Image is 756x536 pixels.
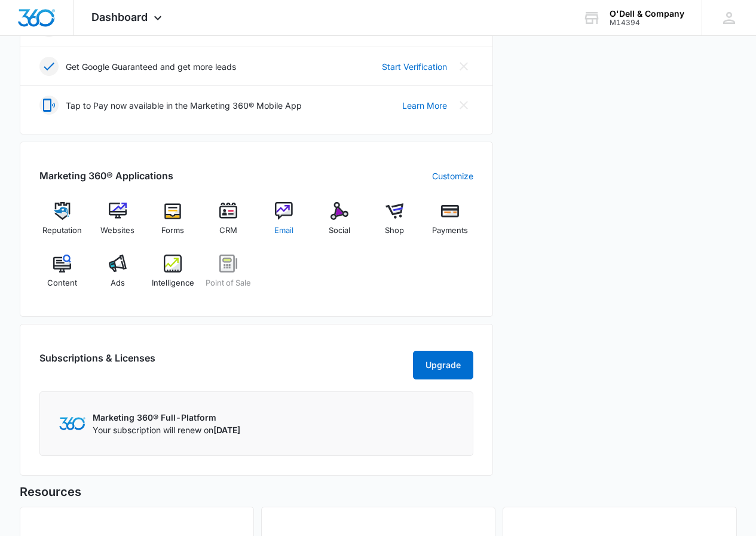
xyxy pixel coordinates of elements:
[150,255,196,298] a: Intelligence
[47,277,77,289] span: Content
[413,351,473,379] button: Upgrade
[402,99,447,112] a: Learn More
[161,225,184,237] span: Forms
[66,60,236,73] p: Get Google Guaranteed and get more leads
[427,202,473,245] a: Payments
[39,351,155,375] h2: Subscriptions & Licenses
[206,202,252,245] a: CRM
[39,169,173,183] h2: Marketing 360® Applications
[219,225,237,237] span: CRM
[316,202,362,245] a: Social
[610,9,684,19] div: account name
[261,202,307,245] a: Email
[91,11,148,23] span: Dashboard
[39,202,85,245] a: Reputation
[94,255,140,298] a: Ads
[100,225,134,237] span: Websites
[454,57,473,76] button: Close
[42,225,82,237] span: Reputation
[432,170,473,182] a: Customize
[432,225,468,237] span: Payments
[385,225,404,237] span: Shop
[206,277,251,289] span: Point of Sale
[206,255,252,298] a: Point of Sale
[20,483,737,501] h5: Resources
[382,60,447,73] a: Start Verification
[213,425,240,435] span: [DATE]
[93,424,240,436] p: Your subscription will renew on
[66,99,302,112] p: Tap to Pay now available in the Marketing 360® Mobile App
[610,19,684,27] div: account id
[59,417,85,430] img: Marketing 360 Logo
[152,277,194,289] span: Intelligence
[454,96,473,115] button: Close
[94,202,140,245] a: Websites
[329,225,350,237] span: Social
[111,277,125,289] span: Ads
[93,411,240,424] p: Marketing 360® Full-Platform
[39,255,85,298] a: Content
[150,202,196,245] a: Forms
[372,202,418,245] a: Shop
[274,225,293,237] span: Email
